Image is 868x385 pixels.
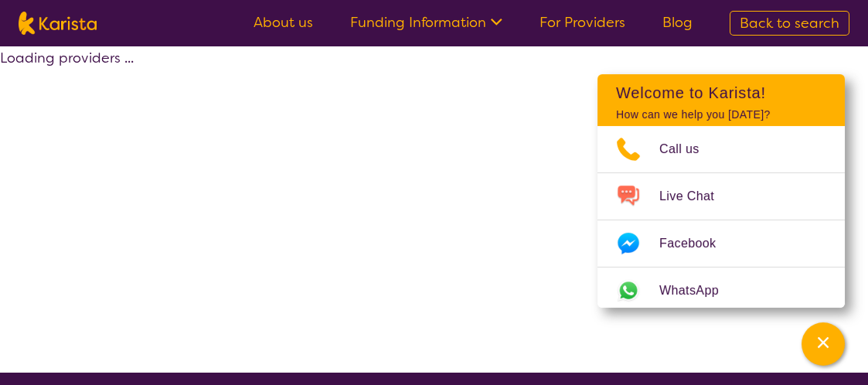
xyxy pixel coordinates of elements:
[662,13,693,32] a: Blog
[659,185,733,208] span: Live Chat
[540,13,625,32] a: For Providers
[659,232,734,255] span: Facebook
[740,14,839,32] span: Back to search
[659,138,718,161] span: Call us
[19,12,97,35] img: Karista logo
[730,11,849,36] a: Back to search
[616,108,826,121] p: How can we help you [DATE]?
[616,83,826,102] h2: Welcome to Karista!
[350,13,502,32] a: Funding Information
[659,279,737,302] span: WhatsApp
[597,267,845,314] a: Web link opens in a new tab.
[597,126,845,314] ul: Choose channel
[802,322,845,366] button: Channel Menu
[254,13,313,32] a: About us
[597,74,845,308] div: Channel Menu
